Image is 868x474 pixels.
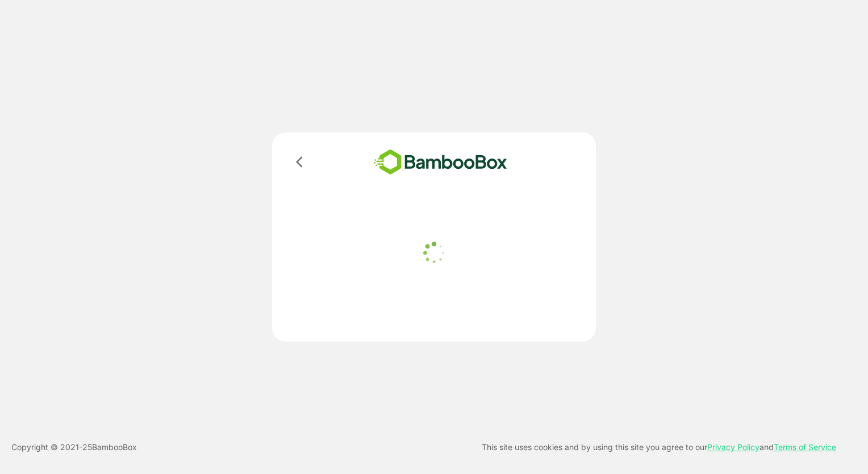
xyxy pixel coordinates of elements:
[11,440,137,454] p: Copyright © 2021- 25 BambooBox
[707,442,759,452] a: Privacy Policy
[482,440,836,454] p: This site uses cookies and by using this site you agree to our and
[420,239,448,267] img: loader
[357,146,524,178] img: bamboobox
[774,442,836,452] a: Terms of Service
